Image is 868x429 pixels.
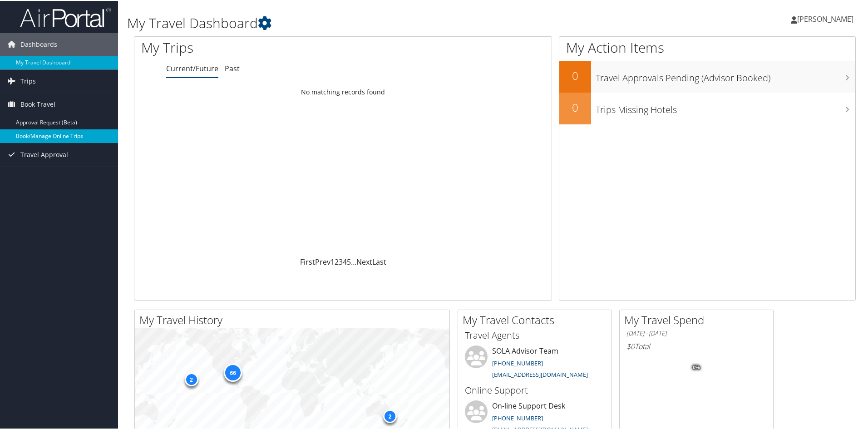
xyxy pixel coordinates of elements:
[559,67,591,83] h2: 0
[20,69,36,92] span: Trips
[20,32,57,55] span: Dashboards
[139,311,449,327] h2: My Travel History
[224,363,242,381] div: 66
[463,311,612,327] h2: My Travel Contacts
[141,37,371,56] h1: My Trips
[20,92,55,115] span: Book Travel
[797,13,853,23] span: [PERSON_NAME]
[184,371,198,385] div: 2
[134,83,552,99] td: No matching records found
[460,345,609,382] li: SOLA Advisor Team
[559,37,855,56] h1: My Action Items
[20,6,111,27] img: airportal-logo.png
[315,256,330,266] a: Prev
[559,99,591,114] h2: 0
[693,364,700,370] tspan: 0%
[383,409,397,422] div: 2
[492,358,543,366] a: [PHONE_NUMBER]
[626,340,766,350] h6: Total
[492,370,588,378] a: [EMAIL_ADDRESS][DOMAIN_NAME]
[330,256,335,266] a: 1
[127,13,617,32] h1: My Travel Dashboard
[339,256,343,266] a: 3
[559,60,855,92] a: 0Travel Approvals Pending (Advisor Booked)
[465,383,605,396] h3: Online Support
[492,413,543,421] a: [PHONE_NUMBER]
[347,256,351,266] a: 5
[351,256,356,266] span: …
[20,143,68,165] span: Travel Approval
[791,5,863,32] a: [PERSON_NAME]
[225,63,240,73] a: Past
[465,328,605,341] h3: Travel Agents
[559,92,855,123] a: 0Trips Missing Hotels
[596,98,855,115] h3: Trips Missing Hotels
[596,66,855,84] h3: Travel Approvals Pending (Advisor Booked)
[300,256,315,266] a: First
[372,256,386,266] a: Last
[335,256,339,266] a: 2
[624,311,773,327] h2: My Travel Spend
[343,256,347,266] a: 4
[626,328,766,337] h6: [DATE] - [DATE]
[626,340,635,350] span: $0
[356,256,372,266] a: Next
[166,63,218,73] a: Current/Future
